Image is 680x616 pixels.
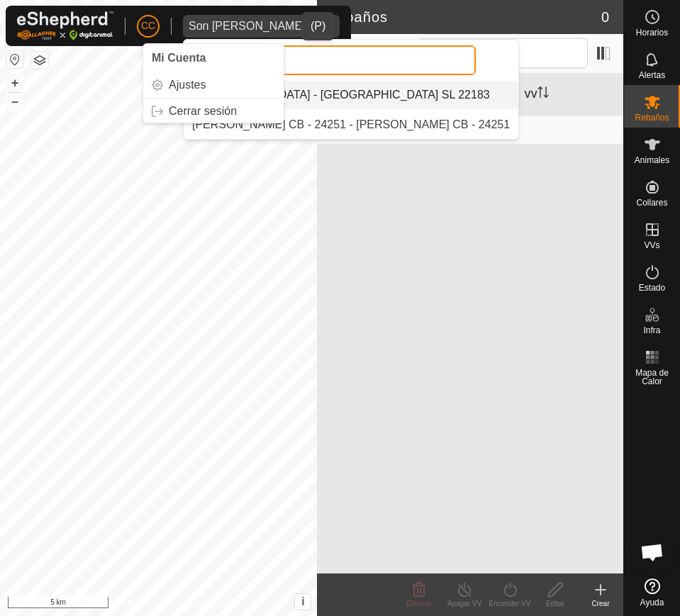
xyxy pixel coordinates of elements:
div: dropdown trigger [311,15,340,38]
h2: Rebaños [325,9,601,26]
div: Chat abierto [631,531,674,573]
div: [PERSON_NAME] CB - 24251 - [PERSON_NAME] CB - 24251 [192,116,510,133]
span: i [301,595,304,607]
span: Estado [639,284,665,292]
li: Campos Lopez CB - 24251 [184,111,518,139]
span: Ajustes [169,79,206,91]
a: Política de Privacidad [85,598,167,610]
span: Animales [635,156,669,164]
li: Campo Torreo SL 22183 [184,81,518,109]
p-sorticon: Activar para ordenar [537,89,549,100]
span: Eliminar [406,600,432,607]
span: VVs [644,241,659,250]
a: Ayuda [624,573,680,612]
span: 0 [601,6,609,28]
div: Encender VV [487,598,533,609]
div: Apagar VV [442,598,487,609]
div: Son [PERSON_NAME] [189,21,306,32]
div: Crear [578,598,623,609]
span: Horarios [636,28,668,37]
span: Ayuda [640,598,664,607]
span: Collares [636,198,667,207]
ul: Option List [184,81,518,139]
a: Contáctenos [184,598,232,610]
div: [GEOGRAPHIC_DATA] - [GEOGRAPHIC_DATA] SL 22183 [192,86,490,103]
button: Capas del Mapa [31,52,48,69]
input: Buscar por región, país, empresa o propiedad [192,45,476,75]
span: Mapa de Calor [628,369,676,386]
span: Mi Cuenta [152,52,206,64]
button: – [6,93,23,110]
span: Cerrar sesión [169,106,237,117]
span: Infra [643,326,660,335]
span: Rebaños [635,113,669,122]
a: Cerrar sesión [143,100,284,123]
button: Restablecer Mapa [6,51,23,68]
a: Ajustes [143,74,284,96]
button: + [6,74,23,91]
span: Son Felip SRM [183,15,311,38]
div: Editar [533,598,578,609]
button: i [295,594,311,610]
span: CC [141,18,155,33]
img: Logo Gallagher [17,11,113,40]
span: Alertas [639,71,665,79]
th: VV [518,74,623,116]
